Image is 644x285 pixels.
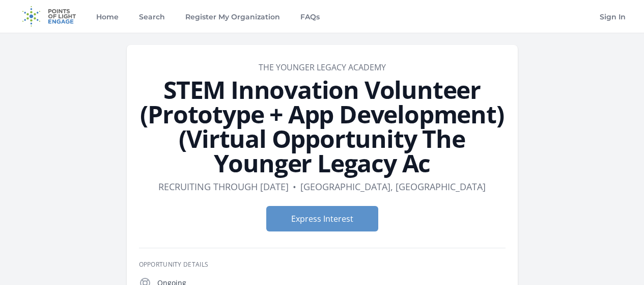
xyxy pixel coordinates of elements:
dd: [GEOGRAPHIC_DATA], [GEOGRAPHIC_DATA] [300,179,486,194]
a: The Younger Legacy Academy [259,62,386,73]
div: • [293,179,296,194]
dd: Recruiting through [DATE] [158,179,289,194]
h3: Opportunity Details [139,261,506,269]
h1: STEM Innovation Volunteer (Prototype + App Development) (Virtual Opportunity The Younger Legacy Ac [139,77,506,175]
button: Express Interest [266,206,378,231]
